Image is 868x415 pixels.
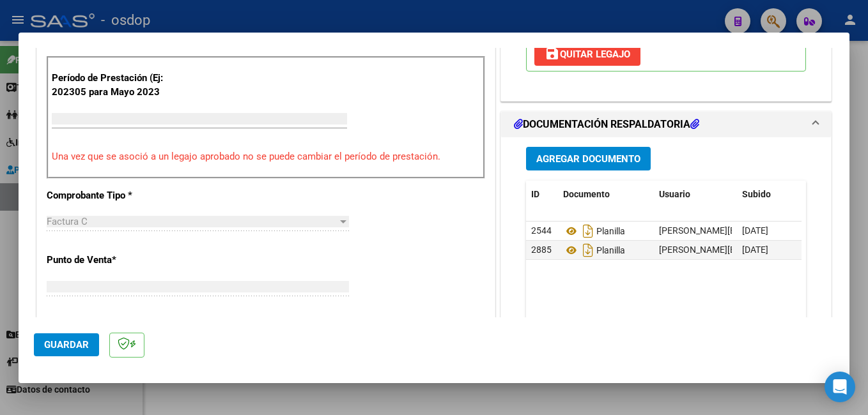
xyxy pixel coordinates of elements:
div: DOCUMENTACIÓN RESPALDATORIA [501,137,831,402]
datatable-header-cell: Subido [737,181,801,208]
span: Factura C [47,216,88,227]
span: Quitar Legajo [545,49,630,60]
button: Quitar Legajo [534,43,640,66]
datatable-header-cell: Acción [801,181,865,208]
mat-expansion-panel-header: DOCUMENTACIÓN RESPALDATORIA [501,112,831,137]
datatable-header-cell: Usuario [654,181,737,208]
div: Open Intercom Messenger [825,372,855,402]
span: 2885 [531,245,552,255]
span: ID [531,189,539,199]
mat-icon: save [545,46,560,61]
button: Agregar Documento [526,147,651,170]
p: Período de Prestación (Ej: 202305 para Mayo 2023 [52,71,180,100]
span: Guardar [44,339,89,351]
span: Agregar Documento [536,153,640,165]
datatable-header-cell: Documento [558,181,654,208]
p: Una vez que se asoció a un legajo aprobado no se puede cambiar el período de prestación. [52,149,480,164]
span: Planilla [563,226,625,236]
span: Subido [742,189,771,199]
p: Comprobante Tipo * [47,188,178,203]
datatable-header-cell: ID [526,181,558,208]
h1: DOCUMENTACIÓN RESPALDATORIA [514,117,699,132]
button: Guardar [34,333,99,356]
i: Descargar documento [580,240,596,260]
span: 2544 [531,225,552,236]
span: Usuario [659,189,690,199]
p: Punto de Venta [47,253,178,268]
span: Planilla [563,245,625,255]
span: [DATE] [742,225,768,236]
i: Descargar documento [580,221,596,241]
span: Documento [563,189,610,199]
span: [DATE] [742,245,768,255]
